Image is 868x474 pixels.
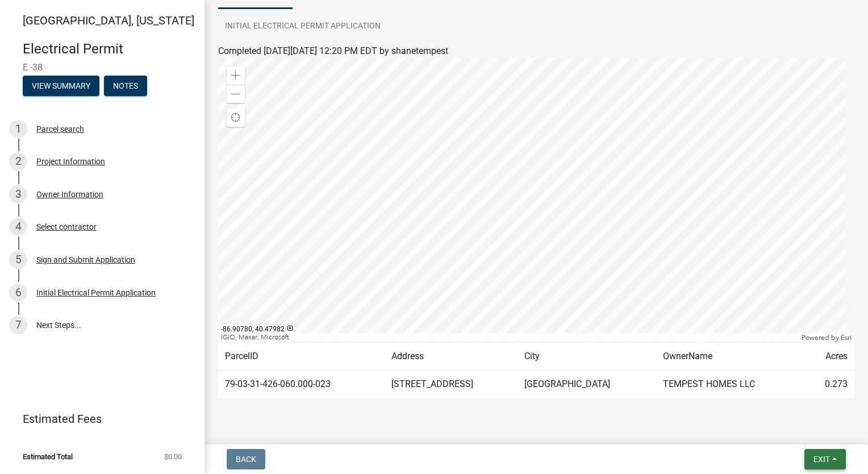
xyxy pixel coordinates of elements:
[36,289,156,297] div: Initial Electrical Permit Application
[227,85,245,103] div: Zoom out
[104,82,147,91] wm-modal-confirm: Notes
[799,333,854,342] div: Powered by
[9,152,27,171] div: 2
[804,449,846,469] button: Exit
[36,256,135,264] div: Sign and Submit Application
[23,76,99,96] button: View Summary
[9,218,27,236] div: 4
[23,82,99,91] wm-modal-confirm: Summary
[804,371,854,398] td: 0.273
[227,449,265,469] button: Back
[385,371,518,398] td: [STREET_ADDRESS]
[9,408,186,430] a: Estimated Fees
[218,9,387,45] a: Initial Electrical Permit Application
[518,343,656,371] td: City
[164,453,182,460] span: $0.00
[104,76,147,96] button: Notes
[9,284,27,302] div: 6
[813,455,830,464] span: Exit
[9,120,27,138] div: 1
[23,62,182,73] span: E -38
[36,190,103,198] div: Owner Information
[9,251,27,269] div: 5
[656,343,803,371] td: OwnerName
[9,316,27,334] div: 7
[841,334,852,342] a: Esri
[23,14,194,27] span: [GEOGRAPHIC_DATA], [US_STATE]
[804,343,854,371] td: Acres
[656,371,803,398] td: TEMPEST HOMES LLC
[9,185,27,203] div: 3
[236,455,256,464] span: Back
[218,45,448,56] span: Completed [DATE][DATE] 12:20 PM EDT by shanetempest
[218,333,799,342] div: IGIO, Maxar, Microsoft
[23,453,73,460] span: Estimated Total
[218,343,385,371] td: ParcelID
[218,371,385,398] td: 79-03-31-426-060.000-023
[385,343,518,371] td: Address
[518,371,656,398] td: [GEOGRAPHIC_DATA]
[36,223,97,231] div: Select contractor
[36,157,105,165] div: Project Information
[227,66,245,85] div: Zoom in
[23,41,195,57] h4: Electrical Permit
[36,125,84,133] div: Parcel search
[227,109,245,127] div: Find my location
